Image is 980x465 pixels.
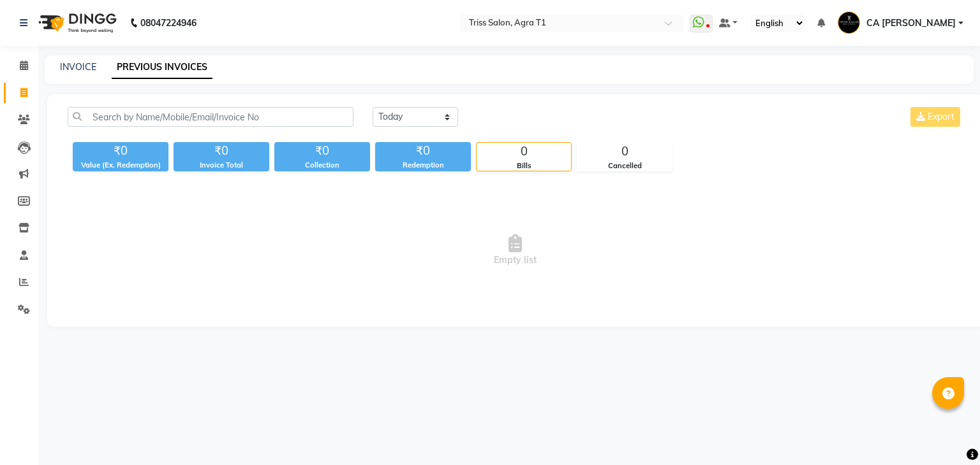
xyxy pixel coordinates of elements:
[838,11,860,34] img: CA Vineet Rana
[174,160,269,171] div: Invoice Total
[577,161,672,171] div: Cancelled
[33,5,120,41] img: logo
[68,107,353,127] input: Search by Name/Mobile/Email/Invoice No
[477,161,571,171] div: Bills
[73,160,168,171] div: Value (Ex. Redemption)
[73,142,168,160] div: ₹0
[477,143,571,161] div: 0
[274,142,370,160] div: ₹0
[112,56,212,79] a: PREVIOUS INVOICES
[274,160,370,171] div: Collection
[140,5,197,41] b: 08047224946
[375,160,471,171] div: Redemption
[68,187,963,314] span: Empty list
[375,142,471,160] div: ₹0
[577,143,672,161] div: 0
[174,142,269,160] div: ₹0
[866,17,956,30] span: CA [PERSON_NAME]
[60,61,96,73] a: INVOICE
